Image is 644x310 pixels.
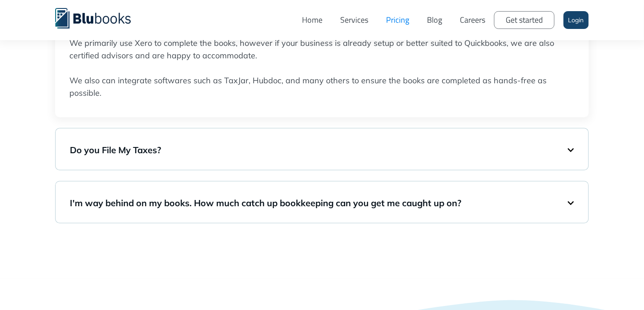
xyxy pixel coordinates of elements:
[55,7,144,29] a: home
[70,144,568,156] h5: Do you File My Taxes?
[331,7,377,33] a: Services
[451,7,494,33] a: Careers
[70,197,568,209] h5: I'm way behind on my books. How much catch up bookkeeping can you get me caught up on?
[377,7,418,33] a: Pricing
[69,37,571,99] div: We primarily use Xero to complete the books, however if your business is already setup or better ...
[418,7,451,33] a: Blog
[494,11,555,29] a: Get started
[563,11,589,29] a: Login
[293,7,331,33] a: Home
